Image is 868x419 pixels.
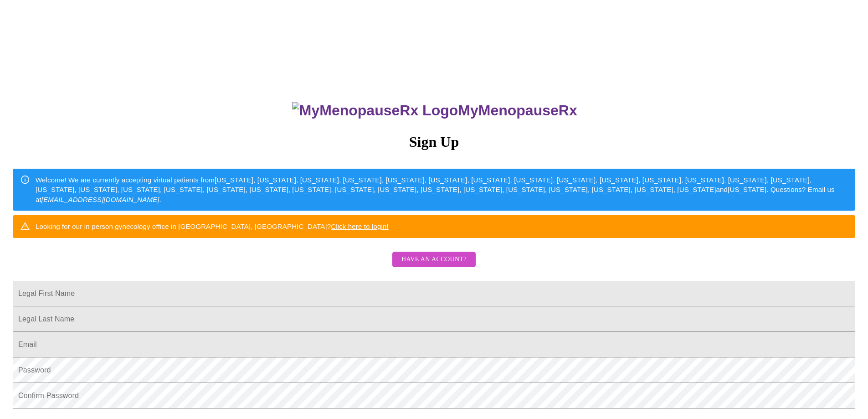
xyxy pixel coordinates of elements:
span: Have an account? [401,254,467,265]
div: Welcome! We are currently accepting virtual patients from [US_STATE], [US_STATE], [US_STATE], [US... [36,171,848,208]
div: Looking for our in person gynecology office in [GEOGRAPHIC_DATA], [GEOGRAPHIC_DATA]? [36,218,389,235]
button: Have an account? [392,252,476,268]
img: MyMenopauseRx Logo [292,102,458,119]
h3: Sign Up [13,134,855,150]
a: Have an account? [390,261,478,269]
h3: MyMenopauseRx [14,102,856,119]
a: Click here to login! [331,222,389,230]
em: [EMAIL_ADDRESS][DOMAIN_NAME] [41,196,159,203]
